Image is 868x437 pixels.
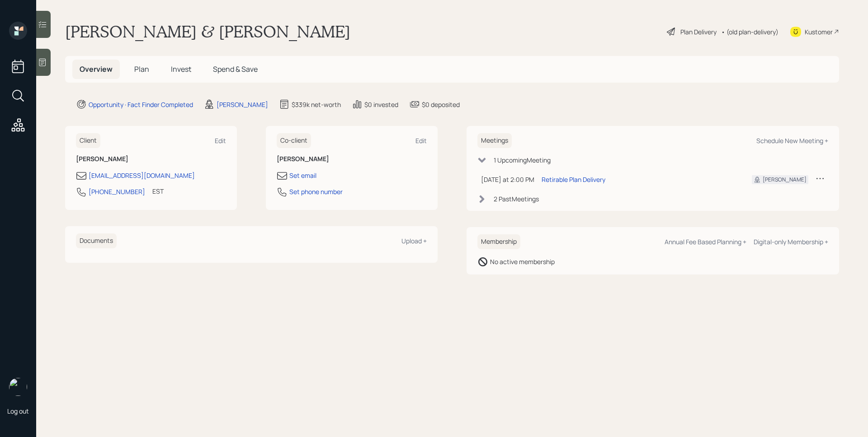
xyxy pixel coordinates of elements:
[680,27,717,37] div: Plan Delivery
[401,237,427,245] div: Upload +
[721,27,778,37] div: • (old plan-delivery)
[152,186,164,196] div: EST
[89,187,145,196] div: [PHONE_NUMBER]
[134,64,149,74] span: Plan
[364,100,398,109] div: $0 invested
[65,22,350,42] h1: [PERSON_NAME] & [PERSON_NAME]
[171,64,191,74] span: Invest
[292,100,341,109] div: $339k net-worth
[76,133,100,148] h6: Client
[422,100,460,109] div: $0 deposited
[415,136,427,145] div: Edit
[217,100,268,109] div: [PERSON_NAME]
[80,64,113,74] span: Overview
[89,100,193,109] div: Opportunity · Fact Finder Completed
[7,407,29,415] div: Log out
[756,136,828,145] div: Schedule New Meeting +
[477,133,512,148] h6: Meetings
[9,378,27,396] img: james-distasi-headshot.png
[763,176,807,184] div: [PERSON_NAME]
[490,257,555,266] div: No active membership
[277,133,311,148] h6: Co-client
[289,187,343,196] div: Set phone number
[481,175,534,184] div: [DATE] at 2:00 PM
[494,155,551,165] div: 1 Upcoming Meeting
[477,234,520,249] h6: Membership
[542,175,605,184] div: Retirable Plan Delivery
[76,155,226,163] h6: [PERSON_NAME]
[277,155,427,163] h6: [PERSON_NAME]
[289,171,316,180] div: Set email
[754,237,828,246] div: Digital-only Membership +
[76,233,117,248] h6: Documents
[215,136,226,145] div: Edit
[494,194,539,204] div: 2 Past Meeting s
[213,64,258,74] span: Spend & Save
[89,171,195,180] div: [EMAIL_ADDRESS][DOMAIN_NAME]
[665,237,746,246] div: Annual Fee Based Planning +
[805,27,833,37] div: Kustomer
